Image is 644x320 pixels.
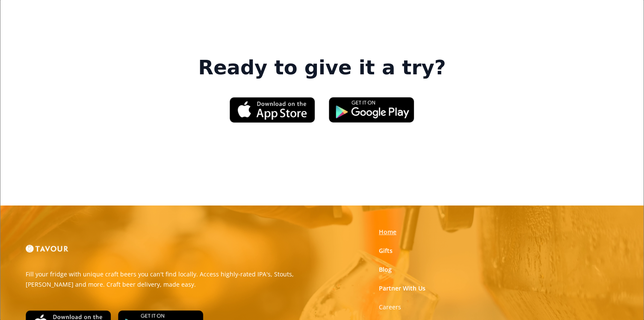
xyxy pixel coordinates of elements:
a: Blog [379,265,392,274]
a: Gifts [379,247,393,255]
a: Home [379,228,396,236]
a: Partner With Us [379,284,425,293]
a: Careers [379,303,401,311]
strong: Ready to give it a try? [198,56,446,80]
strong: Careers [379,303,401,311]
p: Fill your fridge with unique craft beers you can't find locally. Access highly-rated IPA's, Stout... [26,269,316,290]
